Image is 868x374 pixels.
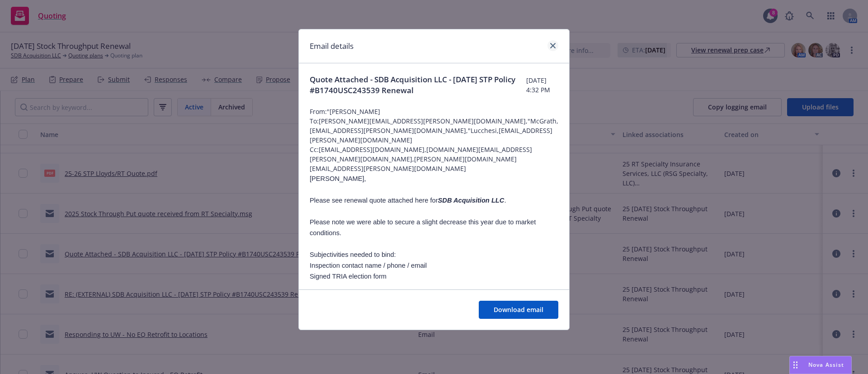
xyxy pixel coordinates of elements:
span: [PERSON_NAME], [310,175,366,182]
button: Download email [479,301,558,319]
div: Drag to move [790,356,801,374]
span: Download email [494,305,543,314]
a: close [547,40,558,51]
span: Please see renewal quote attached here for . [310,197,506,204]
span: [DATE] 4:32 PM [526,76,558,95]
h1: Email details [310,40,354,52]
span: Please note we were able to secure a slight decrease this year due to market conditions. [310,218,536,237]
span: To: [PERSON_NAME][EMAIL_ADDRESS][PERSON_NAME][DOMAIN_NAME],"McGrath,[EMAIL_ADDRESS][PERSON_NAME][... [310,116,558,145]
span: Signed TRIA election form [310,273,387,280]
button: Nova Assist [789,356,852,374]
span: Quote Attached - SDB Acquisition LLC - [DATE] STP Policy #B1740USC243539 Renewal [310,74,526,96]
i: SDB Acquisition LLC [438,197,505,204]
span: Cc: [EMAIL_ADDRESS][DOMAIN_NAME],[DOMAIN_NAME][EMAIL_ADDRESS][PERSON_NAME][DOMAIN_NAME],[PERSON_N... [310,145,558,173]
span: Nova Assist [808,361,844,369]
span: From: "[PERSON_NAME] [310,107,558,116]
span: Inspection contact name / phone / email [310,262,427,269]
span: Subjectivities needed to bind: [310,251,396,258]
